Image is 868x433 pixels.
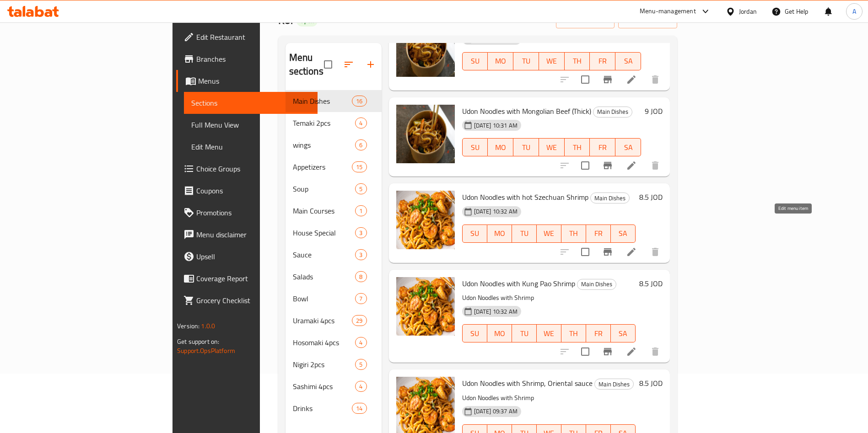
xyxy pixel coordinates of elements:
[615,52,641,70] button: SA
[540,327,558,340] span: WE
[615,138,641,156] button: SA
[487,324,512,342] button: MO
[625,14,670,26] span: export
[470,207,521,216] span: [DATE] 10:32 AM
[540,227,558,240] span: WE
[576,342,595,361] span: Select to update
[586,324,611,342] button: FR
[184,136,318,158] a: Edit Menu
[462,104,591,118] span: Udon Noodles with Mongolian Beef (Thick)
[593,54,612,68] span: FR
[177,336,219,347] span: Get support on:
[462,225,487,243] button: SU
[565,52,590,70] button: TH
[590,327,607,340] span: FR
[176,158,318,180] a: Choice Groups
[196,207,310,218] span: Promotions
[462,376,593,390] span: Udon Noodles with Shrimp, Oriental sauce
[293,293,356,304] span: Bowl
[565,138,590,156] button: TH
[286,244,382,266] div: Sauce3
[565,327,582,340] span: TH
[639,377,663,390] h6: 8.5 JOD
[293,118,356,128] span: Temaki 2pcs
[355,183,367,194] div: items
[590,227,607,240] span: FR
[356,119,366,128] span: 4
[563,14,607,26] span: import
[286,266,382,288] div: Salads8
[355,359,367,370] div: items
[184,92,318,114] a: Sections
[591,193,629,203] span: Main Dishes
[293,359,356,370] span: Nigiri 2pcs
[593,141,612,154] span: FR
[462,324,487,342] button: SU
[356,185,366,193] span: 5
[338,53,360,75] span: Sort sections
[176,48,318,70] a: Branches
[644,155,666,176] button: delete
[355,249,367,260] div: items
[184,114,318,136] a: Full Menu View
[196,53,310,64] span: Branches
[293,337,356,348] span: Hosomaki 4pcs
[286,397,382,419] div: Drinks14
[293,96,352,107] span: Main Dishes
[356,207,366,215] span: 1
[355,227,367,238] div: items
[355,381,367,392] div: items
[293,227,356,238] span: House Special
[640,6,696,17] div: Menu-management
[286,134,382,156] div: wings6
[539,138,565,156] button: WE
[577,279,616,289] span: Main Dishes
[491,141,510,154] span: MO
[293,139,356,150] div: wings
[196,185,310,196] span: Coupons
[352,96,367,107] div: items
[293,205,356,216] div: Main Courses
[396,277,455,336] img: Udon Noodles with Kung Pao Shrimp
[293,271,356,282] span: Salads
[355,205,367,216] div: items
[543,141,561,154] span: WE
[352,315,367,326] div: items
[286,331,382,353] div: Hosomaki 4pcs4
[626,346,637,357] a: Edit menu item
[626,160,637,171] a: Edit menu item
[196,229,310,240] span: Menu disclaimer
[576,70,595,89] span: Select to update
[293,183,356,194] span: Soup
[177,320,199,332] span: Version:
[516,227,533,240] span: TU
[462,52,488,70] button: SU
[645,105,663,118] h6: 9 JOD
[852,6,856,16] span: A
[318,55,338,74] span: Select all sections
[293,381,356,392] span: Sashimi 4pcs
[615,227,632,240] span: SA
[355,118,367,128] div: items
[644,341,666,363] button: delete
[293,315,352,326] span: Uramaki 4pcs
[176,180,318,202] a: Coupons
[491,54,510,68] span: MO
[352,403,367,414] div: items
[352,97,366,106] span: 16
[352,163,366,171] span: 15
[191,119,310,130] span: Full Menu View
[196,163,310,174] span: Choice Groups
[286,112,382,134] div: Temaki 2pcs4
[565,227,582,240] span: TH
[619,141,637,154] span: SA
[462,277,575,290] span: Udon Noodles with Kung Pao Shrimp
[512,324,537,342] button: TU
[355,271,367,282] div: items
[176,289,318,311] a: Grocery Checklist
